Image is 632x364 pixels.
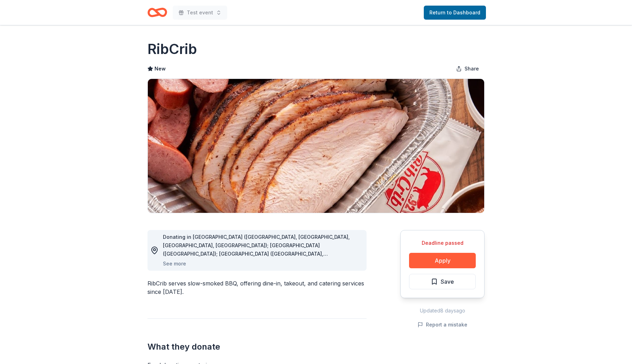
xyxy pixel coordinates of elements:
[163,234,350,307] span: Donating in [GEOGRAPHIC_DATA] ([GEOGRAPHIC_DATA], [GEOGRAPHIC_DATA], [GEOGRAPHIC_DATA], [GEOGRAPH...
[450,62,485,76] button: Share
[417,321,467,329] button: Report a mistake
[465,65,479,73] span: Share
[173,6,227,20] button: Test event
[147,341,367,352] h2: What they donate
[441,277,454,286] span: Save
[409,239,476,247] div: Deadline passed
[409,253,476,268] button: Apply
[409,274,476,289] button: Save
[400,306,485,315] div: Updated 8 days ago
[187,8,213,17] span: Test event
[147,279,367,296] div: RibCrib serves slow-smoked BBQ, offering dine-in, takeout, and catering services since [DATE].
[147,4,167,21] a: Home
[163,259,186,268] button: See more
[147,39,197,59] h1: RibCrib
[154,65,166,73] span: New
[148,79,484,213] img: Image for RibCrib
[424,6,486,20] a: Return to Dashboard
